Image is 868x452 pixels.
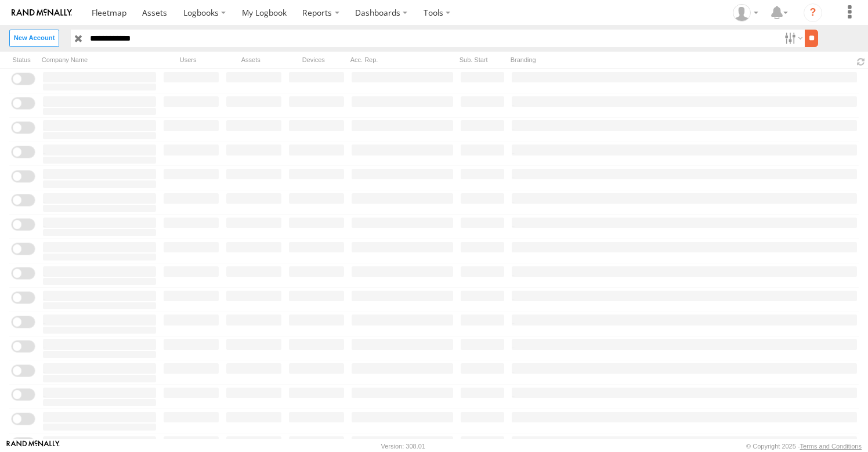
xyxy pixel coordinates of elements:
div: Devices [284,53,342,67]
div: Sub. Start [456,53,502,67]
label: Search Filter Options [780,30,805,46]
a: Terms and Conditions [800,443,862,450]
div: Version: 308.01 [381,443,425,450]
div: Branding [507,53,849,67]
img: rand-logo.svg [12,9,72,17]
div: Jonah Towler [729,4,762,21]
div: Status [9,53,34,67]
div: Assets [222,53,280,67]
a: Visit our Website [6,440,60,452]
div: Company Name [38,53,154,67]
div: Acc. Rep. [347,53,451,67]
span: Refresh [854,56,868,67]
label: Create New Account [9,30,59,46]
i: ? [804,3,822,22]
div: © Copyright 2025 - [746,443,862,450]
div: Users [159,53,217,67]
